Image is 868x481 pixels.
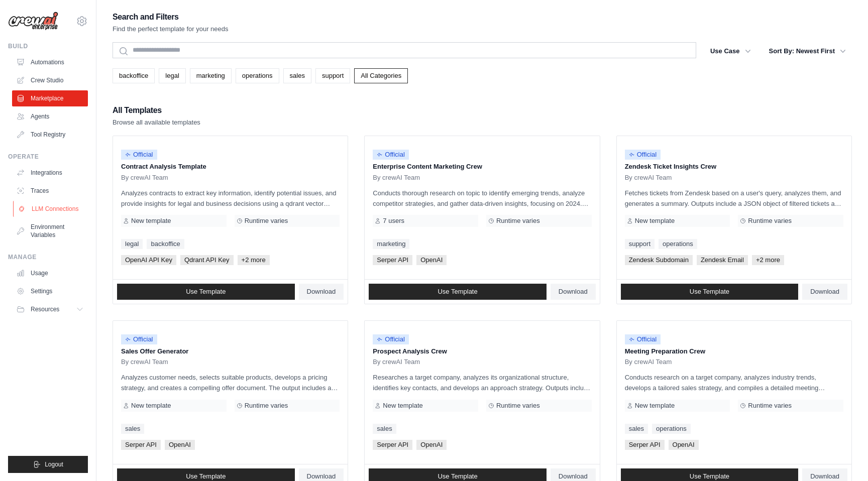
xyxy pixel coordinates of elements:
[121,334,157,344] span: Official
[659,239,697,249] a: operations
[186,288,226,296] span: Use Template
[12,108,88,125] a: Agents
[315,68,350,83] a: support
[748,217,792,225] span: Runtime varies
[625,255,693,265] span: Zendesk Subdomain
[180,255,234,265] span: Qdrant API Key
[373,174,420,182] span: By crewAI Team
[373,440,412,450] span: Serper API
[625,372,843,393] p: Conducts research on a target company, analyzes industry trends, develops a tailored sales strate...
[438,472,477,480] span: Use Template
[190,68,232,83] a: marketing
[121,358,168,366] span: By crewAI Team
[159,68,185,83] a: legal
[625,162,843,172] p: Zendesk Ticket Insights Crew
[12,219,88,243] a: Environment Variables
[12,165,88,181] a: Integrations
[12,283,88,299] a: Settings
[383,402,422,410] span: New template
[652,424,691,434] a: operations
[113,68,155,83] a: backoffice
[373,188,591,209] p: Conducts thorough research on topic to identify emerging trends, analyze competitor strategies, a...
[373,150,409,160] span: Official
[802,284,847,300] a: Download
[12,54,88,70] a: Automations
[245,217,288,225] span: Runtime varies
[690,288,729,296] span: Use Template
[121,188,340,209] p: Analyzes contracts to extract key information, identify potential issues, and provide insights fo...
[131,217,171,225] span: New template
[559,472,588,480] span: Download
[8,42,88,50] div: Build
[8,153,88,161] div: Operate
[625,239,655,249] a: support
[697,255,748,265] span: Zendesk Email
[625,424,648,434] a: sales
[13,201,89,217] a: LLM Connections
[12,72,88,88] a: Crew Studio
[635,402,675,410] span: New template
[373,358,420,366] span: By crewAI Team
[621,284,799,300] a: Use Template
[625,358,672,366] span: By crewAI Team
[373,424,396,434] a: sales
[551,284,596,300] a: Download
[121,239,143,249] a: legal
[121,372,340,393] p: Analyzes customer needs, selects suitable products, develops a pricing strategy, and creates a co...
[236,68,279,83] a: operations
[625,188,843,209] p: Fetches tickets from Zendesk based on a user's query, analyzes them, and generates a summary. Out...
[12,265,88,281] a: Usage
[752,255,784,265] span: +2 more
[299,284,344,300] a: Download
[625,334,661,344] span: Official
[625,440,665,450] span: Serper API
[635,217,675,225] span: New template
[496,217,540,225] span: Runtime varies
[8,253,88,261] div: Manage
[12,127,88,143] a: Tool Registry
[113,117,200,128] p: Browse all available templates
[147,239,184,249] a: backoffice
[245,402,288,410] span: Runtime varies
[810,472,839,480] span: Download
[373,239,409,249] a: marketing
[354,68,408,83] a: All Categories
[669,440,699,450] span: OpenAI
[438,288,477,296] span: Use Template
[810,288,839,296] span: Download
[121,346,340,356] p: Sales Offer Generator
[748,402,792,410] span: Runtime varies
[307,472,336,480] span: Download
[12,301,88,317] button: Resources
[416,440,447,450] span: OpenAI
[8,456,88,473] button: Logout
[307,288,336,296] span: Download
[369,284,547,300] a: Use Template
[625,174,672,182] span: By crewAI Team
[121,440,161,450] span: Serper API
[121,174,168,182] span: By crewAI Team
[283,68,311,83] a: sales
[8,12,58,31] img: Logo
[690,472,729,480] span: Use Template
[31,305,59,313] span: Resources
[45,460,63,468] span: Logout
[121,150,157,160] span: Official
[704,42,757,60] button: Use Case
[373,372,591,393] p: Researches a target company, analyzes its organizational structure, identifies key contacts, and ...
[121,255,176,265] span: OpenAI API Key
[625,150,661,160] span: Official
[165,440,195,450] span: OpenAI
[238,255,270,265] span: +2 more
[113,10,229,24] h2: Search and Filters
[121,424,144,434] a: sales
[763,42,852,60] button: Sort By: Newest First
[12,90,88,106] a: Marketplace
[383,217,404,225] span: 7 users
[373,334,409,344] span: Official
[12,183,88,199] a: Traces
[373,255,412,265] span: Serper API
[113,24,229,34] p: Find the perfect template for your needs
[117,284,295,300] a: Use Template
[416,255,447,265] span: OpenAI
